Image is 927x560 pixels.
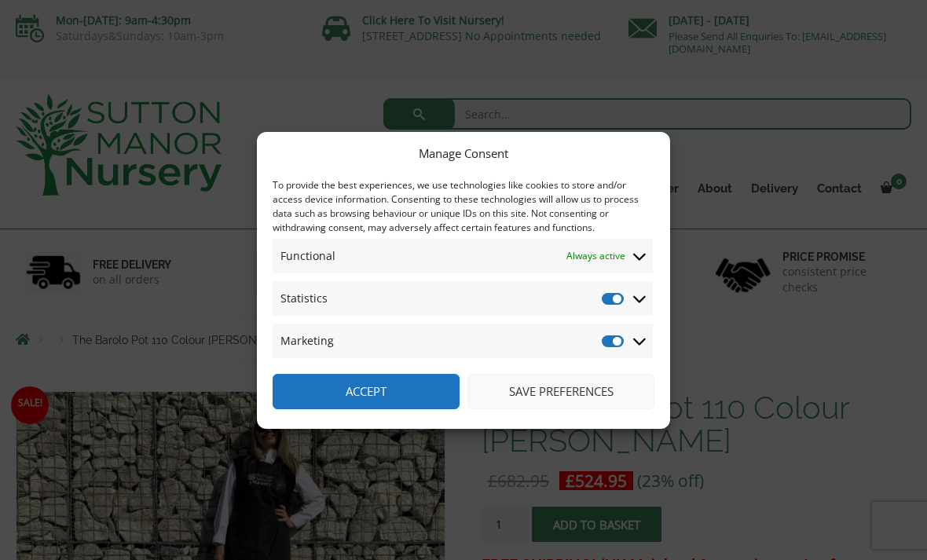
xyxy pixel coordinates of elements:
button: Save preferences [467,374,654,409]
button: Accept [273,374,460,409]
span: Statistics [280,289,328,308]
div: To provide the best experiences, we use technologies like cookies to store and/or access device i... [273,178,653,235]
summary: Statistics [273,281,653,316]
span: Functional [280,247,335,265]
summary: Marketing [273,324,653,358]
div: Manage Consent [419,144,508,163]
span: Always active [566,247,625,265]
span: Marketing [280,331,334,350]
summary: Functional Always active [273,239,653,273]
